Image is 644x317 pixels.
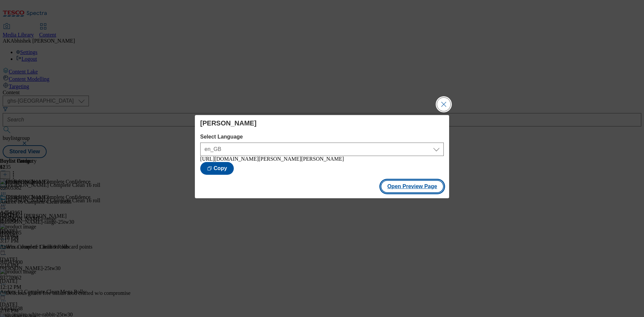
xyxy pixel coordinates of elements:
button: Copy [200,162,234,175]
label: Select Language [200,134,444,140]
button: Close Modal [437,98,450,111]
h4: [PERSON_NAME] [200,119,444,127]
div: [URL][DOMAIN_NAME][PERSON_NAME][PERSON_NAME] [200,156,444,162]
button: Open Preview Page [381,180,444,193]
div: Modal [195,115,449,198]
